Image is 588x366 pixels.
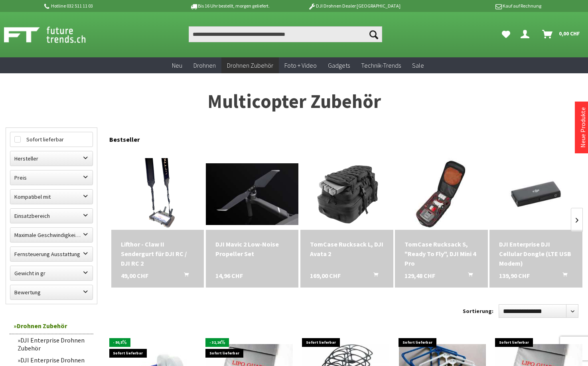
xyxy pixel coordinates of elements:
a: Sale [406,57,430,74]
div: DJI Enterprise DJI Cellular Dongle (LTE USB Modem) [499,239,572,268]
div: Bestseller [109,127,582,147]
button: In den Warenkorb [364,271,383,281]
a: DJI Enterprise DJI Cellular Dongle (LTE USB Modem) 139,90 CHF In den Warenkorb [499,239,572,268]
a: Foto + Video [279,57,322,74]
a: TomCase Rucksack L, DJI Avata 2 169,00 CHF In den Warenkorb [310,239,383,258]
img: DJI Enterprise DJI Cellular Dongle (LTE USB Modem) [489,163,582,225]
a: Drohnen Zubehör [221,57,279,74]
a: Dein Konto [517,26,536,42]
button: Suchen [365,26,382,42]
label: Preis [10,170,93,185]
a: TomCase Rucksack S, "Ready To Fly", DJI Mini 4 Pro 129,48 CHF In den Warenkorb [404,239,478,268]
p: Kauf auf Rechnung [416,1,541,11]
button: In den Warenkorb [174,271,193,281]
p: Bis 16 Uhr bestellt, morgen geliefert. [167,1,292,11]
div: TomCase Rucksack S, "Ready To Fly", DJI Mini 4 Pro [404,239,478,268]
span: Gadgets [328,61,350,69]
label: Sofort lieferbar [10,132,93,147]
img: Lifthor - Claw II Sendergurt für DJI RC / DJI RC 2 [131,158,184,230]
span: Technik-Trends [361,61,401,69]
div: TomCase Rucksack L, DJI Avata 2 [310,239,383,258]
a: DJI Mavic 2 Low-Noise Propeller Set 14,96 CHF [215,239,289,258]
span: 49,00 CHF [121,271,148,280]
span: Foto + Video [284,61,317,69]
label: Fernsteuerung Ausstattung [10,247,93,261]
label: Sortierung: [463,305,493,317]
span: Sale [412,61,424,69]
a: Warenkorb [539,26,584,42]
a: Technik-Trends [355,57,406,74]
a: Meine Favoriten [498,26,514,42]
span: 129,48 CHF [404,271,435,280]
p: DJI Drohnen Dealer [GEOGRAPHIC_DATA] [292,1,416,11]
span: 14,96 CHF [215,271,243,280]
a: DJI Enterprise Drohnen Zubehör [14,334,93,354]
a: Neu [166,57,188,74]
img: TomCase Rucksack S, "Ready To Fly", DJI Mini 4 Pro [406,158,478,230]
label: Einsatzbereich [10,209,93,223]
span: 0,00 CHF [559,27,580,40]
a: Drohnen Zubehör [10,318,93,334]
a: Drohnen [188,57,221,74]
label: Maximale Geschwindigkeit in km/h [10,228,93,242]
img: TomCase Rucksack L, DJI Avata 2 [311,158,383,230]
input: Produkt, Marke, Kategorie, EAN, Artikelnummer… [189,26,382,42]
a: Lifthor - Claw II Sendergurt für DJI RC / DJI RC 2 49,00 CHF In den Warenkorb [121,239,194,268]
button: In den Warenkorb [553,271,572,281]
button: In den Warenkorb [458,271,478,281]
label: Kompatibel mit [10,190,93,204]
span: Drohnen [193,61,216,69]
label: Bewertung [10,285,93,299]
span: 169,00 CHF [310,271,341,280]
div: DJI Mavic 2 Low-Noise Propeller Set [215,239,289,258]
img: DJI Mavic 2 Low-Noise Propeller Set [206,163,298,225]
span: 139,90 CHF [499,271,530,280]
a: Neue Produkte [579,107,587,148]
div: Lifthor - Claw II Sendergurt für DJI RC / DJI RC 2 [121,239,194,268]
span: Neu [172,61,182,69]
h1: Multicopter Zubehör [6,92,582,112]
label: Gewicht in gr [10,266,93,280]
p: Hotline 032 511 11 03 [43,1,167,11]
img: Shop Futuretrends - zur Startseite wechseln [4,25,103,45]
label: Hersteller [10,151,93,166]
span: Drohnen Zubehör [227,61,273,69]
a: Gadgets [322,57,355,74]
